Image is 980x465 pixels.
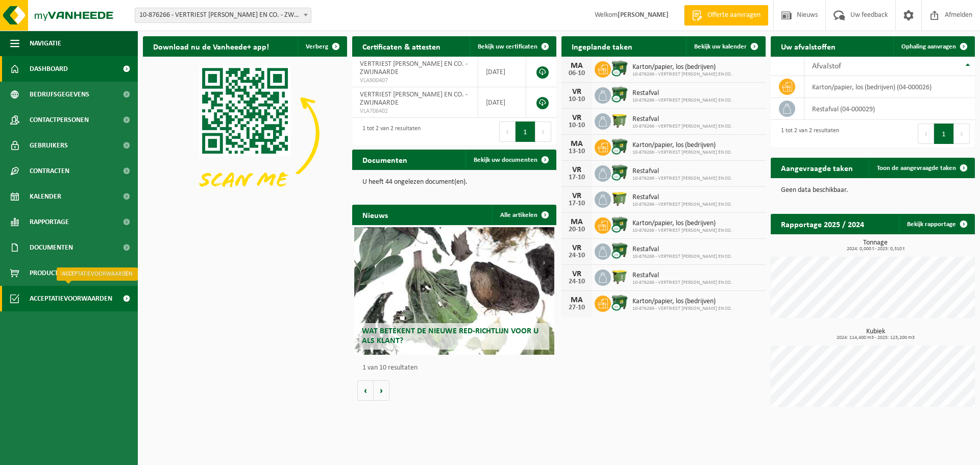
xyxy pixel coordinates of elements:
span: Restafval [632,193,732,202]
td: karton/papier, los (bedrijven) (04-000026) [804,76,975,98]
span: Restafval [632,115,732,124]
img: WB-1100-CU [611,164,628,181]
span: Ophaling aanvragen [901,43,956,50]
div: 17-10 [567,200,587,207]
span: Restafval [632,272,732,280]
span: Acceptatievoorwaarden [30,286,112,311]
span: 10-876266 - VERTRIEST [PERSON_NAME] EN CO. [632,202,732,208]
span: Gebruikers [30,133,68,158]
div: 1 tot 2 van 2 resultaten [776,123,839,145]
span: 10-876266 - VERTRIEST [PERSON_NAME] EN CO. [632,228,732,234]
a: Bekijk uw documenten [465,150,555,170]
button: Vorige [357,380,374,401]
button: Next [535,121,551,142]
div: VR [567,114,587,122]
span: 10-876266 - VERTRIEST CARLO EN CO. - ZWIJNAARDE [135,8,311,22]
button: Previous [499,121,516,142]
div: 17-10 [567,174,587,181]
span: Contactpersonen [30,107,89,133]
button: 1 [934,124,954,144]
span: Dashboard [30,56,68,82]
p: U heeft 44 ongelezen document(en). [362,179,546,186]
h3: Tonnage [776,239,975,252]
div: VR [567,244,587,252]
span: Offerte aanvragen [705,10,763,20]
span: 10-876266 - VERTRIEST CARLO EN CO. - ZWIJNAARDE [135,8,311,23]
span: Contracten [30,158,69,184]
span: 10-876266 - VERTRIEST [PERSON_NAME] EN CO. [632,254,732,260]
a: Alle artikelen [492,205,555,225]
div: VR [567,192,587,200]
span: Restafval [632,246,732,254]
p: 1 van 10 resultaten [362,364,551,372]
strong: [PERSON_NAME] [618,11,669,19]
a: Bekijk uw certificaten [470,36,555,57]
span: Bedrijfsgegevens [30,82,89,107]
h2: Download nu de Vanheede+ app! [143,36,279,56]
span: Restafval [632,89,732,97]
img: WB-1100-CU [611,216,628,233]
h2: Uw afvalstoffen [771,36,846,56]
td: [DATE] [478,87,526,118]
p: Geen data beschikbaar. [781,187,965,194]
span: 10-876266 - VERTRIEST [PERSON_NAME] EN CO. [632,97,732,104]
h2: Certificaten & attesten [352,36,451,56]
span: Bekijk uw kalender [694,43,747,50]
button: Next [954,124,970,144]
div: VR [567,270,587,278]
span: 10-876266 - VERTRIEST [PERSON_NAME] EN CO. [632,124,732,130]
button: 1 [516,121,535,142]
span: VERTRIEST [PERSON_NAME] EN CO. - ZWIJNAARDE [360,91,468,107]
span: Kalender [30,184,61,209]
div: 10-10 [567,122,587,129]
h2: Nieuws [352,205,398,225]
span: 10-876266 - VERTRIEST [PERSON_NAME] EN CO. [632,176,732,182]
span: Karton/papier, los (bedrijven) [632,219,732,228]
div: MA [567,62,587,70]
span: Karton/papier, los (bedrijven) [632,298,732,306]
h2: Rapportage 2025 / 2024 [771,214,874,234]
span: 2024: 0,000 t - 2025: 0,310 t [776,247,975,252]
span: Verberg [306,43,328,50]
div: 06-10 [567,70,587,77]
button: Previous [918,124,934,144]
span: Bekijk uw certificaten [478,43,537,50]
span: VERTRIEST [PERSON_NAME] EN CO. - ZWIJNAARDE [360,60,468,76]
div: VR [567,88,587,96]
button: Verberg [298,36,346,57]
a: Wat betekent de nieuwe RED-richtlijn voor u als klant? [354,227,554,355]
img: WB-1100-HPE-GN-50 [611,190,628,207]
span: VLA706402 [360,107,470,115]
td: [DATE] [478,57,526,87]
span: Afvalstof [812,62,841,70]
span: Bekijk uw documenten [474,157,537,163]
h2: Documenten [352,150,418,169]
a: Toon de aangevraagde taken [869,158,974,178]
div: 24-10 [567,252,587,259]
span: VLA900407 [360,77,470,85]
img: Download de VHEPlus App [143,57,347,210]
span: Restafval [632,167,732,176]
span: Rapportage [30,209,69,235]
a: Bekijk uw kalender [686,36,765,57]
span: Wat betekent de nieuwe RED-richtlijn voor u als klant? [362,327,538,345]
img: WB-1100-CU [611,60,628,77]
span: Product Shop [30,260,76,286]
img: WB-1100-HPE-GN-50 [611,112,628,129]
img: WB-1100-CU [611,294,628,311]
div: 13-10 [567,148,587,155]
div: 27-10 [567,304,587,311]
span: 10-876266 - VERTRIEST [PERSON_NAME] EN CO. [632,306,732,312]
div: 1 tot 2 van 2 resultaten [357,120,421,143]
span: Navigatie [30,31,61,56]
span: Documenten [30,235,73,260]
td: restafval (04-000029) [804,98,975,120]
img: WB-1100-CU [611,138,628,155]
a: Offerte aanvragen [684,5,768,26]
div: VR [567,166,587,174]
h3: Kubiek [776,328,975,340]
h2: Aangevraagde taken [771,158,863,178]
div: 20-10 [567,226,587,233]
span: 10-876266 - VERTRIEST [PERSON_NAME] EN CO. [632,280,732,286]
button: Volgende [374,380,389,401]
